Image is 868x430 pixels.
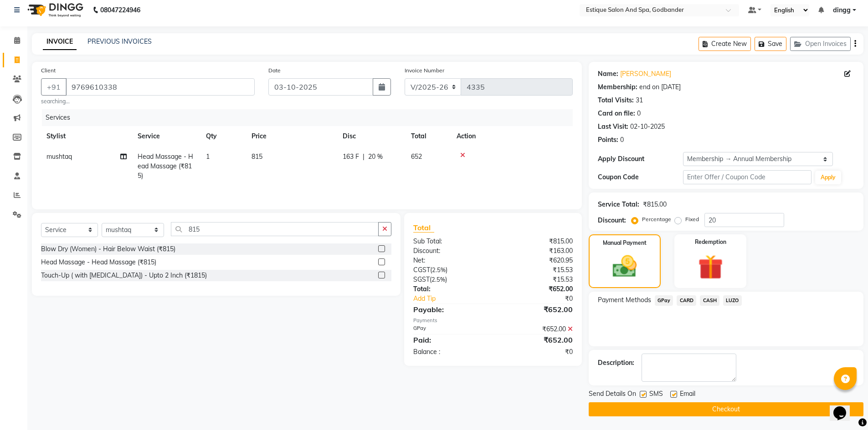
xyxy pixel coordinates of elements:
[700,295,719,306] span: CASH
[206,152,210,161] span: 1
[66,78,255,96] input: Search by Name/Mobile/Email/Code
[41,66,56,75] label: Client
[685,215,699,223] label: Fixed
[755,37,786,51] button: Save
[598,358,634,368] div: Description:
[406,126,451,147] th: Total
[815,171,841,184] button: Apply
[493,284,580,294] div: ₹652.00
[41,97,255,106] small: searching...
[87,37,152,46] a: PREVIOUS INVOICES
[406,275,493,284] div: ( )
[46,152,72,161] span: mushtaq
[411,152,422,161] span: 652
[598,122,628,132] div: Last Visit:
[413,317,572,324] div: Payments
[337,126,406,147] th: Disc
[639,82,681,92] div: end on [DATE]
[493,246,580,256] div: ₹163.00
[406,237,493,246] div: Sub Total:
[363,152,365,162] span: |
[637,109,641,118] div: 0
[246,126,337,147] th: Price
[41,271,207,280] div: Touch-Up ( with [MEDICAL_DATA]) - Upto 2 Inch (₹1815)
[493,265,580,275] div: ₹15.53
[508,294,580,304] div: ₹0
[598,109,635,118] div: Card on file:
[406,294,507,304] a: Add Tip
[406,324,493,334] div: GPay
[636,96,643,105] div: 31
[605,253,644,280] img: _cash.svg
[598,172,683,182] div: Coupon Code
[643,200,667,209] div: ₹815.00
[699,37,751,51] button: Create New
[41,244,175,254] div: Blow Dry (Women) - Hair Below Waist (₹815)
[683,170,812,184] input: Enter Offer / Coupon Code
[493,237,580,246] div: ₹815.00
[620,69,671,79] a: [PERSON_NAME]
[598,69,618,79] div: Name:
[493,324,580,334] div: ₹652.00
[598,96,634,105] div: Total Visits:
[620,135,624,145] div: 0
[603,239,647,247] label: Manual Payment
[432,266,446,273] span: 2.5%
[833,5,851,15] span: dingg
[41,78,67,96] button: +91
[677,295,696,306] span: CARD
[493,275,580,284] div: ₹15.53
[406,256,493,265] div: Net:
[431,276,445,283] span: 2.5%
[649,389,663,400] span: SMS
[132,126,200,147] th: Service
[493,256,580,265] div: ₹620.95
[405,66,444,75] label: Invoice Number
[406,265,493,275] div: ( )
[655,295,673,306] span: GPay
[630,122,665,132] div: 02-10-2025
[138,152,193,180] span: Head Massage - Head Massage (₹815)
[406,347,493,357] div: Balance :
[268,66,281,75] label: Date
[680,389,695,400] span: Email
[43,34,77,50] a: INVOICE
[406,304,493,315] div: Payable:
[598,295,651,305] span: Payment Methods
[343,152,359,162] span: 163 F
[252,152,262,161] span: 815
[598,135,618,145] div: Points:
[690,252,731,283] img: _gift.svg
[598,82,637,92] div: Membership:
[493,304,580,315] div: ₹652.00
[723,295,742,306] span: LUZO
[413,266,430,274] span: CGST
[42,109,580,126] div: Services
[830,394,859,421] iframe: chat widget
[790,37,851,51] button: Open Invoices
[589,402,863,416] button: Checkout
[598,200,639,209] div: Service Total:
[406,334,493,345] div: Paid:
[598,154,683,164] div: Apply Discount
[451,126,573,147] th: Action
[413,275,430,283] span: SGST
[598,216,626,225] div: Discount:
[406,284,493,294] div: Total:
[642,215,671,223] label: Percentage
[200,126,246,147] th: Qty
[589,389,636,400] span: Send Details On
[695,238,726,246] label: Redemption
[413,223,434,233] span: Total
[171,222,379,236] input: Search or Scan
[406,246,493,256] div: Discount:
[493,334,580,345] div: ₹652.00
[41,258,156,267] div: Head Massage - Head Massage (₹815)
[493,347,580,357] div: ₹0
[368,152,383,162] span: 20 %
[41,126,132,147] th: Stylist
